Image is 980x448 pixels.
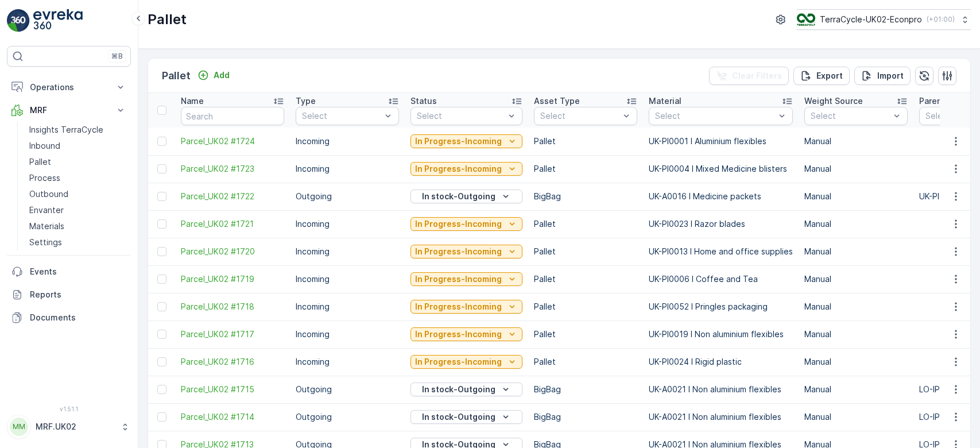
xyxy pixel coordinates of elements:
[181,301,284,312] a: Parcel_UK02 #1718
[534,136,637,147] p: Pallet
[157,247,166,256] div: Toggle Row Selected
[534,301,637,312] p: Pallet
[10,418,28,436] div: MM
[214,69,230,81] p: Add
[157,219,166,229] div: Toggle Row Selected
[804,356,908,368] p: Manual
[877,70,904,82] p: Import
[181,163,284,175] a: Parcel_UK02 #1723
[649,329,793,340] p: UK-PI0019 I Non aluminium flexibles
[804,273,908,285] p: Manual
[534,95,580,107] p: Asset Type
[25,186,131,202] a: Outbound
[157,412,166,422] div: Toggle Row Selected
[111,52,123,61] p: ⌘B
[417,110,505,122] p: Select
[410,410,522,424] button: In stock-Outgoing
[296,191,399,202] p: Outgoing
[649,273,793,285] p: UK-PI0006 I Coffee and Tea
[534,163,637,175] p: Pallet
[181,191,284,202] span: Parcel_UK02 #1722
[649,163,793,175] p: UK-PI0004 I Mixed Medicine blisters
[410,134,522,148] button: In Progress-Incoming
[804,163,908,175] p: Manual
[181,136,284,147] span: Parcel_UK02 #1724
[296,384,399,395] p: Outgoing
[296,218,399,230] p: Incoming
[649,411,793,423] p: UK-A0021 I Non aluminium flexibles
[534,191,637,202] p: BigBag
[7,9,30,32] img: logo
[540,110,619,122] p: Select
[793,67,850,85] button: Export
[854,67,911,85] button: Import
[422,191,495,202] p: In stock-Outgoing
[29,156,51,168] p: Pallet
[25,234,131,250] a: Settings
[33,9,83,32] img: logo_light-DOdMpM7g.png
[415,301,502,312] p: In Progress-Incoming
[181,356,284,368] a: Parcel_UK02 #1716
[649,246,793,257] p: UK-PI0013 I Home and office supplies
[157,302,166,311] div: Toggle Row Selected
[415,356,502,368] p: In Progress-Incoming
[181,246,284,257] a: Parcel_UK02 #1720
[804,411,908,423] p: Manual
[804,191,908,202] p: Manual
[193,68,234,82] button: Add
[30,312,126,323] p: Documents
[534,329,637,340] p: Pallet
[732,70,782,82] p: Clear Filters
[804,95,863,107] p: Weight Source
[157,164,166,173] div: Toggle Row Selected
[181,411,284,423] a: Parcel_UK02 #1714
[410,383,522,396] button: In stock-Outgoing
[157,330,166,339] div: Toggle Row Selected
[820,14,922,25] p: TerraCycle-UK02-Econpro
[7,405,131,412] span: v 1.51.1
[709,67,789,85] button: Clear Filters
[296,411,399,423] p: Outgoing
[7,283,131,306] a: Reports
[410,245,522,258] button: In Progress-Incoming
[296,95,316,107] p: Type
[296,356,399,368] p: Incoming
[804,246,908,257] p: Manual
[296,273,399,285] p: Incoming
[157,385,166,394] div: Toggle Row Selected
[410,272,522,286] button: In Progress-Incoming
[410,327,522,341] button: In Progress-Incoming
[29,140,60,152] p: Inbound
[655,110,775,122] p: Select
[816,70,843,82] p: Export
[534,356,637,368] p: Pallet
[181,329,284,340] span: Parcel_UK02 #1717
[649,356,793,368] p: UK-PI0024 I Rigid plastic
[410,162,522,176] button: In Progress-Incoming
[7,415,131,439] button: MMMRF.UK02
[422,384,495,395] p: In stock-Outgoing
[649,95,681,107] p: Material
[7,306,131,329] a: Documents
[534,218,637,230] p: Pallet
[415,163,502,175] p: In Progress-Incoming
[157,275,166,284] div: Toggle Row Selected
[296,136,399,147] p: Incoming
[25,138,131,154] a: Inbound
[410,190,522,203] button: In stock-Outgoing
[7,260,131,283] a: Events
[649,136,793,147] p: UK-PI0001 I Aluminium flexibles
[649,301,793,312] p: UK-PI0052 I Pringles packaging
[30,289,126,300] p: Reports
[296,329,399,340] p: Incoming
[181,218,284,230] span: Parcel_UK02 #1721
[296,246,399,257] p: Incoming
[410,355,522,369] button: In Progress-Incoming
[157,137,166,146] div: Toggle Row Selected
[797,9,971,30] button: TerraCycle-UK02-Econpro(+01:00)
[181,273,284,285] a: Parcel_UK02 #1719
[25,202,131,218] a: Envanter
